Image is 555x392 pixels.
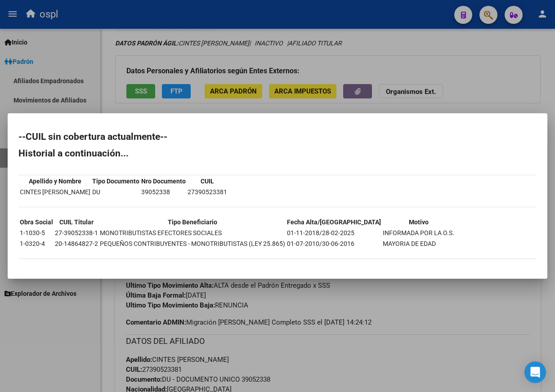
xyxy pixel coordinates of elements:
h2: --CUIL sin cobertura actualmente-- [18,132,537,141]
td: 39052338 [141,187,186,197]
th: CUIL [187,176,228,186]
td: 27390523381 [187,187,228,197]
td: 20-14864827-2 [54,239,98,249]
td: MONOTRIBUTISTAS EFECTORES SOCIALES [99,228,286,238]
th: Fecha Alta/[GEOGRAPHIC_DATA] [286,217,381,227]
th: Nro Documento [141,176,186,186]
td: 27-39052338-1 [54,228,98,238]
td: 1-0320-4 [19,239,54,249]
td: PEQUEÑOS CONTRIBUYENTES - MONOTRIBUTISTAS (LEY 25.865) [99,239,286,249]
th: Tipo Documento [92,176,140,186]
td: 01-07-2010/30-06-2016 [286,239,381,249]
th: Tipo Beneficiario [99,217,286,227]
h2: Historial a continuación... [18,149,537,158]
div: Open Intercom Messenger [524,361,546,383]
th: Obra Social [19,217,54,227]
th: CUIL Titular [54,217,98,227]
th: Apellido y Nombre [19,176,91,186]
td: INFORMADA POR LA O.S. [382,228,455,238]
td: CINTES [PERSON_NAME] [19,187,91,197]
td: 01-11-2018/28-02-2025 [286,228,381,238]
th: Motivo [382,217,455,227]
td: DU [92,187,140,197]
td: MAYORIA DE EDAD [382,239,455,249]
td: 1-1030-5 [19,228,54,238]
